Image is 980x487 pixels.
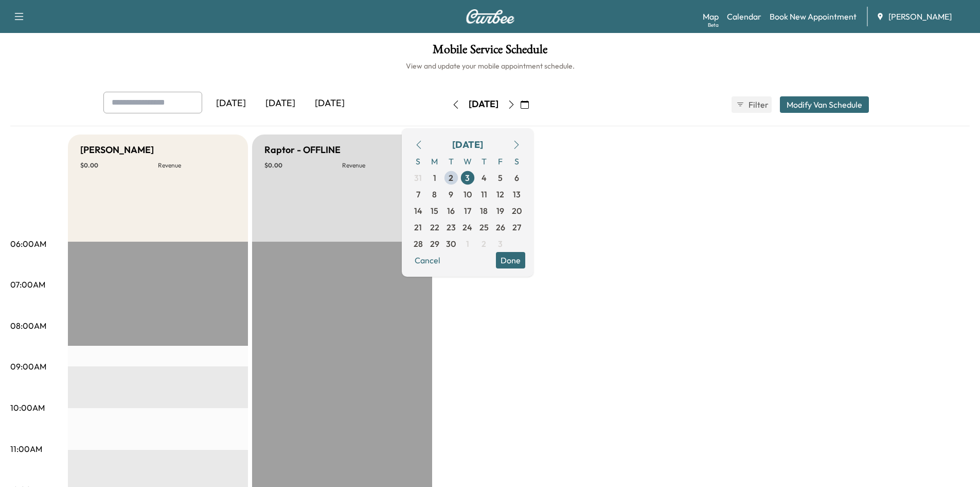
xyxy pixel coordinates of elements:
[498,172,503,184] span: 5
[410,252,445,268] button: Cancel
[466,9,515,24] img: Curbee Logo
[465,172,470,184] span: 3
[430,221,439,233] span: 22
[459,153,476,170] span: W
[888,10,952,23] span: [PERSON_NAME]
[496,205,504,217] span: 19
[447,221,456,233] span: 23
[426,153,443,170] span: M
[780,96,869,113] button: Modify Van Schedule
[770,10,857,23] a: Book New Appointment
[10,43,970,61] h1: Mobile Service Schedule
[447,205,455,217] span: 16
[512,221,521,233] span: 27
[10,401,45,414] p: 10:00AM
[476,153,492,170] span: T
[496,221,505,233] span: 26
[449,188,453,200] span: 9
[480,205,488,217] span: 18
[481,188,487,200] span: 11
[443,153,459,170] span: T
[482,172,487,184] span: 4
[430,238,439,250] span: 29
[10,278,45,291] p: 07:00AM
[512,205,522,217] span: 20
[206,92,256,115] div: [DATE]
[10,443,42,455] p: 11:00AM
[513,188,521,200] span: 13
[342,161,420,170] p: Revenue
[446,238,456,250] span: 30
[462,221,472,233] span: 24
[80,143,154,157] h5: [PERSON_NAME]
[452,138,483,152] div: [DATE]
[10,238,46,250] p: 06:00AM
[432,188,437,200] span: 8
[10,61,970,71] h6: View and update your mobile appointment schedule.
[264,143,341,157] h5: Raptor - OFFLINE
[433,172,436,184] span: 1
[264,161,342,170] p: $ 0.00
[469,98,498,111] div: [DATE]
[479,221,489,233] span: 25
[305,92,354,115] div: [DATE]
[416,188,420,200] span: 7
[10,360,46,373] p: 09:00AM
[708,21,719,29] div: Beta
[482,238,486,250] span: 2
[414,221,422,233] span: 21
[431,205,438,217] span: 15
[498,238,503,250] span: 3
[414,205,422,217] span: 14
[464,205,471,217] span: 17
[732,96,772,113] button: Filter
[703,10,719,23] a: MapBeta
[449,172,453,184] span: 2
[749,98,767,111] span: Filter
[727,10,761,23] a: Calendar
[514,172,519,184] span: 6
[410,153,426,170] span: S
[414,238,423,250] span: 28
[464,188,472,200] span: 10
[414,172,422,184] span: 31
[496,252,525,268] button: Done
[492,153,509,170] span: F
[466,238,469,250] span: 1
[496,188,504,200] span: 12
[10,320,46,332] p: 08:00AM
[158,161,236,170] p: Revenue
[80,161,158,170] p: $ 0.00
[256,92,305,115] div: [DATE]
[509,153,525,170] span: S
